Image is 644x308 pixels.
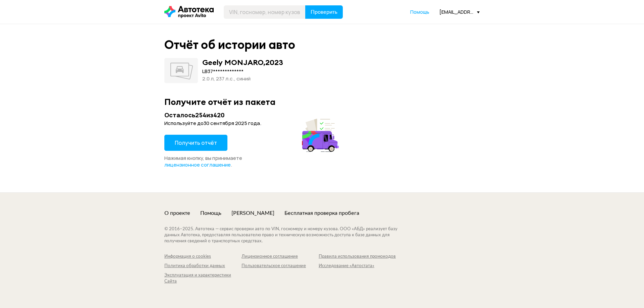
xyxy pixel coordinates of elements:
span: Получить отчёт [175,139,217,146]
a: Помощь [410,9,429,15]
button: Проверить [305,5,343,19]
div: Отчёт об истории авто [164,38,295,52]
div: [EMAIL_ADDRESS][DOMAIN_NAME] [439,9,480,15]
div: Получите отчёт из пакета [164,97,480,107]
div: 2.0 л, 237 л.c., синий [202,75,283,82]
a: лицензионное соглашение [164,162,231,168]
input: VIN, госномер, номер кузова [224,5,306,19]
a: О проекте [164,209,190,217]
div: Geely MONJARO , 2023 [202,58,283,67]
a: Политика обработки данных [164,263,241,269]
a: Помощь [200,209,221,217]
div: Осталось 254 из 420 [164,111,341,119]
a: Эксплуатация и характеристики Сайта [164,272,241,285]
span: лицензионное соглашение [164,161,231,168]
a: Лицензионное соглашение [241,254,319,260]
a: Пользовательское соглашение [241,263,319,269]
a: Информация о cookies [164,254,241,260]
span: Проверить [311,9,337,15]
div: © 2016– 2025 . Автотека — сервис проверки авто по VIN, госномеру и номеру кузова. ООО «АБД» реали... [164,226,411,244]
span: Нажимая кнопку, вы принимаете . [164,155,242,168]
a: Правила использования промокодов [319,254,396,260]
a: [PERSON_NAME] [231,209,274,217]
div: Используйте до 30 сентября 2025 года . [164,120,341,127]
button: Получить отчёт [164,135,227,151]
a: Исследование «Автостата» [319,263,396,269]
a: Бесплатная проверка пробега [284,209,359,217]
